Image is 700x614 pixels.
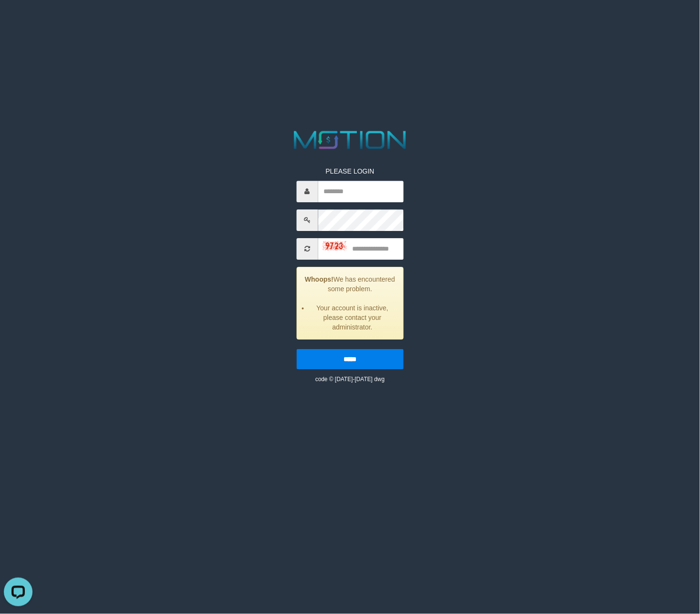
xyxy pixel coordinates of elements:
div: We has encountered some problem. [296,267,403,340]
small: code © [DATE]-[DATE] dwg [315,376,385,383]
strong: Whoops! [305,275,334,283]
button: Open LiveChat chat widget [4,4,32,33]
li: Your account is inactive, please contact your administrator. [309,303,396,332]
img: captcha [323,241,346,251]
img: MOTION_logo.png [289,128,411,152]
p: PLEASE LOGIN [296,166,403,176]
